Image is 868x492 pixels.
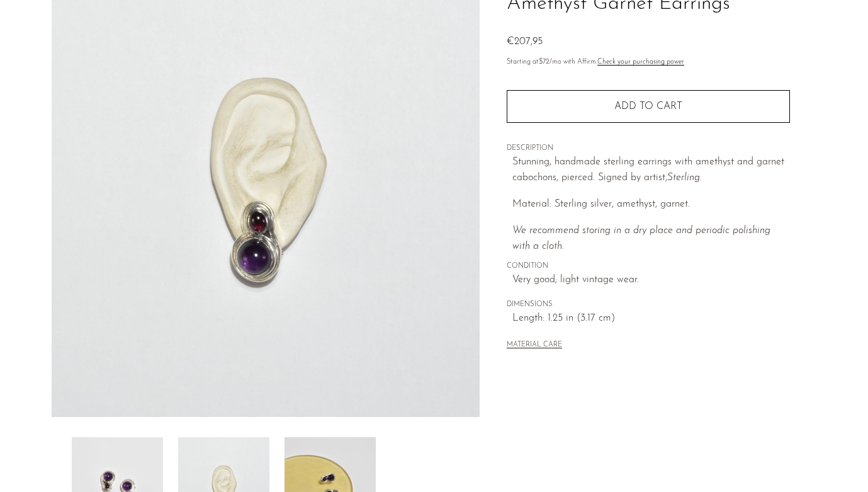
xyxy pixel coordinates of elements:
span: $72 [539,59,550,66]
span: Add to cart [614,101,682,113]
span: CONDITION [507,261,790,272]
a: Check your purchasing power - Learn more about Affirm Financing (opens in modal) [597,59,684,66]
button: Add to cart [507,90,790,123]
p: Stunning, handmade sterling earrings with amethyst and garnet cabochons, pierced. Signed by artist, [512,154,790,186]
span: Very good; light vintage wear. [512,272,790,289]
p: Material: Sterling silver, amethyst, garnet. [512,197,790,213]
button: MATERIAL CARE [507,341,562,350]
p: Starting at /mo with Affirm. [507,57,790,68]
span: Length: 1.25 in (3.17 cm) [512,311,790,327]
span: €207,95 [507,37,543,47]
i: We recommend storing in a dry place and periodic polishing with a cloth. [512,226,770,252]
span: DIMENSIONS [507,299,790,311]
em: Sterling. [667,173,702,183]
span: DESCRIPTION [507,143,790,154]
